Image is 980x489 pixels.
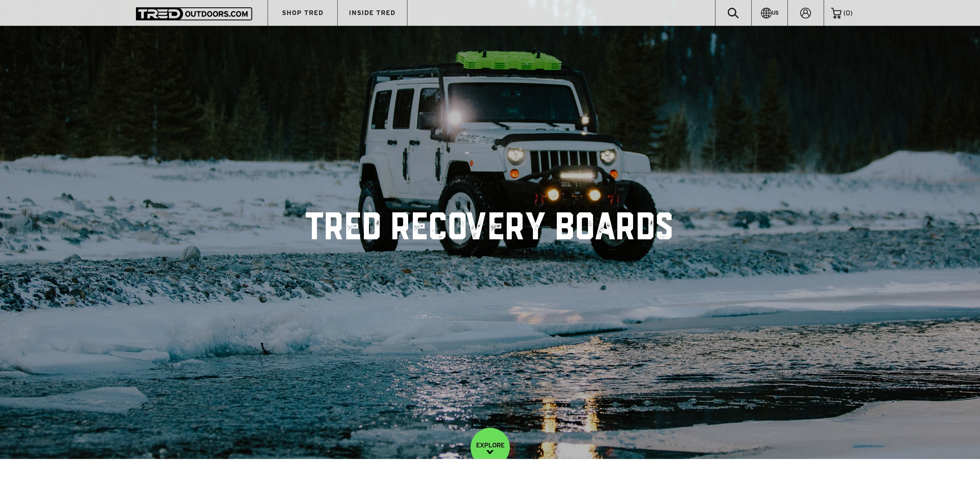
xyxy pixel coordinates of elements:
[282,10,323,16] span: SHOP TRED
[843,10,853,17] span: ( )
[846,9,850,17] span: 0
[486,450,494,454] img: down-image
[831,8,841,18] img: cart-icon
[136,7,252,20] img: TRED Outdoors America
[306,212,674,247] h1: TRED Recovery Boards
[349,10,395,16] span: INSIDE TRED
[471,428,510,467] a: EXPLORE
